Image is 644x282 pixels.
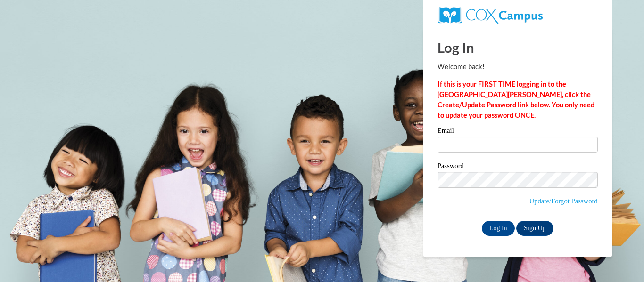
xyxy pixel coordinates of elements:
[529,197,598,205] a: Update/Forgot Password
[516,221,553,236] a: Sign Up
[438,127,598,137] label: Email
[438,11,543,19] a: COX Campus
[438,162,598,172] label: Password
[482,221,515,236] input: Log In
[438,38,598,57] h1: Log In
[438,80,594,119] strong: If this is your FIRST TIME logging in to the [GEOGRAPHIC_DATA][PERSON_NAME], click the Create/Upd...
[438,7,543,24] img: COX Campus
[438,62,598,72] p: Welcome back!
